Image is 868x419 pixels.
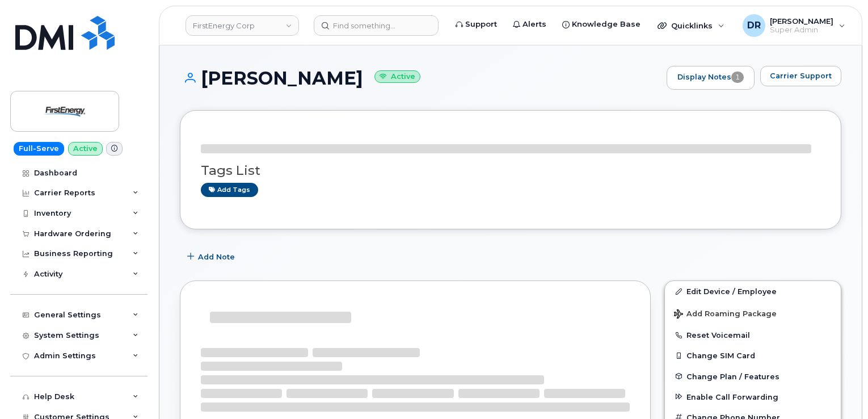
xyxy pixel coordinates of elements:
span: 1 [731,72,744,83]
a: Edit Device / Employee [665,281,841,301]
button: Change Plan / Features [665,366,841,387]
span: Carrier Support [770,70,832,81]
button: Add Note [180,246,245,267]
span: Add Roaming Package [674,309,777,320]
a: Add tags [201,183,258,197]
span: Change Plan / Features [686,372,779,380]
button: Change SIM Card [665,345,841,366]
span: Add Note [198,252,235,262]
h3: Tags List [201,164,820,178]
h1: [PERSON_NAME] [180,68,661,88]
small: Active [374,70,420,83]
button: Add Roaming Package [665,301,841,325]
span: Enable Call Forwarding [686,392,778,401]
button: Enable Call Forwarding [665,387,841,407]
a: Display Notes1 [667,66,755,90]
button: Reset Voicemail [665,325,841,345]
button: Carrier Support [760,66,841,86]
